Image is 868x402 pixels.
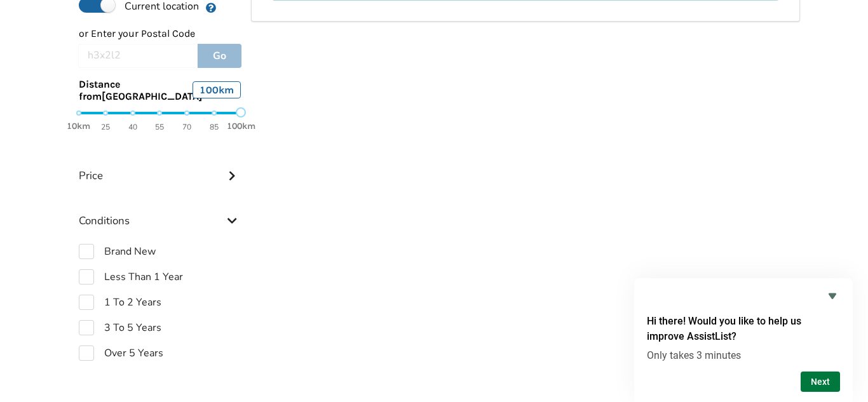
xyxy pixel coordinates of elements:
span: 40 [128,120,137,135]
p: or Enter your Postal Code [79,27,241,41]
button: Hide survey [825,288,840,304]
label: 1 To 2 Years [79,295,161,310]
p: Only takes 3 minutes [647,349,840,361]
div: Price [79,144,241,189]
span: 55 [155,120,164,135]
span: 70 [182,120,191,135]
button: Next question [801,372,840,392]
strong: 10km [67,121,90,131]
label: Brand New [79,244,156,259]
span: 85 [210,120,219,135]
label: 3 To 5 Years [79,320,161,335]
div: Hi there! Would you like to help us improve AssistList? [647,288,840,392]
label: Less Than 1 Year [79,269,183,285]
div: 100 km [193,81,241,98]
label: Over 5 Years [79,345,163,361]
span: Distance from [GEOGRAPHIC_DATA] [79,78,202,102]
strong: 100km [227,121,255,131]
div: Conditions [79,189,241,234]
span: 25 [101,120,110,135]
h2: Hi there! Would you like to help us improve AssistList? [647,314,840,344]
